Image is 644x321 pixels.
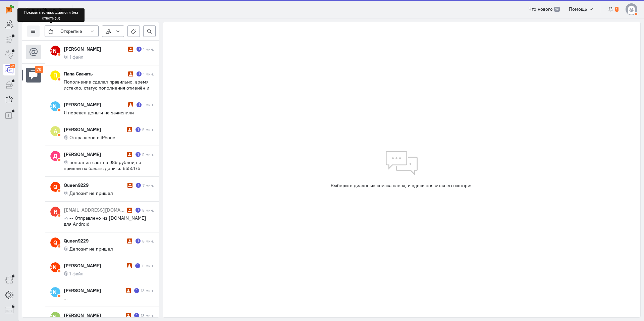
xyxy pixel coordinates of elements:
[10,64,15,68] div: 76
[604,3,622,15] button: 1
[142,207,154,213] div: 8 мин.
[136,152,141,157] div: Есть неотвеченное сообщение пользователя
[33,264,77,271] text: [PERSON_NAME]
[128,71,133,76] i: Диалог не разобран
[33,313,77,320] text: [PERSON_NAME]
[64,151,125,158] div: [PERSON_NAME]
[569,6,587,12] span: Помощь
[54,208,57,215] text: R
[64,215,146,227] span: -- Отправлено из [DOMAIN_NAME] для Android
[53,152,57,159] text: Д
[6,5,14,13] img: carrot-quest.svg
[141,288,154,293] div: 13 мин.
[64,79,151,109] span: Пополнение сделал правильно, время истекло, статус пополнения отменён и баланс не пополнился, а д...
[127,183,132,188] i: Диалог не разобран
[525,3,563,15] a: Что нового 39
[136,183,141,188] div: Есть неотвеченное сообщение пользователя
[127,238,132,244] i: Диалог не разобран
[69,54,84,60] span: 1 файл
[64,207,125,213] div: [EMAIL_ADDRESS][DOMAIN_NAME]
[69,246,113,252] span: Депозит не пришел
[127,127,132,132] i: Диалог не разобран
[170,182,634,189] div: Выберите диалог из списка слева, и здесь появится его история
[615,7,619,12] span: 1
[64,159,141,171] span: пополнил счёт на 989 рублей,не пришли на баланс деньги. 9655176
[54,127,57,135] text: A
[64,312,124,319] div: [PERSON_NAME]
[64,126,125,133] div: [PERSON_NAME]
[69,190,113,196] span: Депозит не пришел
[53,239,57,246] text: Q
[64,237,125,244] div: Queen9229
[64,110,134,116] span: Я перевел деньги не зачислили
[64,46,126,52] div: [PERSON_NAME]
[554,7,560,12] span: 39
[64,101,126,108] div: [PERSON_NAME]
[53,183,57,190] text: Q
[64,287,124,294] div: [PERSON_NAME]
[127,263,132,268] i: Диалог не разобран
[33,288,77,296] text: [PERSON_NAME]
[529,6,553,12] span: Что нового
[136,127,141,132] div: Есть неотвеченное сообщение пользователя
[134,288,139,293] div: Есть неотвеченное сообщение пользователя
[64,70,126,77] div: Папа Скачать
[141,313,154,318] div: 13 мин.
[53,72,57,79] text: П
[142,263,154,269] div: 11 мин.
[69,135,115,141] span: Отправлено с iPhone
[134,313,139,318] div: Есть неотвеченное сообщение пользователя
[128,102,133,107] i: Диалог не разобран
[142,152,154,157] div: 5 мин.
[25,6,56,13] span: Dragon Money
[64,296,68,302] span: ...
[143,102,154,108] div: 1 мин.
[64,262,125,269] div: [PERSON_NAME]
[35,66,43,73] div: 76
[69,271,84,277] span: 1 файл
[135,263,140,268] div: Есть неотвеченное сообщение пользователя
[60,28,82,35] span: Открытые
[3,64,15,75] a: 76
[142,238,154,244] div: 8 мин.
[142,127,154,132] div: 5 мин.
[64,182,126,189] div: Queen9229
[136,208,141,213] div: Есть неотвеченное сообщение пользователя
[137,47,142,52] div: Есть неотвеченное сообщение пользователя
[143,182,154,188] div: 7 мин.
[128,47,133,52] i: Диалог не разобран
[33,47,77,54] text: [PERSON_NAME]
[17,8,85,22] div: Показать только диалоги без ответа (0)
[22,3,67,15] button: Dragon Money
[386,151,418,175] img: conversation-not-selected.png
[126,288,131,293] i: Диалог не разобран
[127,152,132,157] i: Диалог не разобран
[137,102,142,107] div: Есть неотвеченное сообщение пользователя
[626,3,637,15] img: default-v4.png
[126,313,131,318] i: Диалог не разобран
[127,208,132,213] i: Диалог не разобран
[136,238,141,244] div: Есть неотвеченное сообщение пользователя
[143,71,154,77] div: 1 мин.
[137,71,142,76] div: Есть неотвеченное сообщение пользователя
[57,25,99,37] button: Открытые
[33,103,77,110] text: [PERSON_NAME]
[565,3,598,15] button: Помощь
[143,46,154,52] div: 1 мин.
